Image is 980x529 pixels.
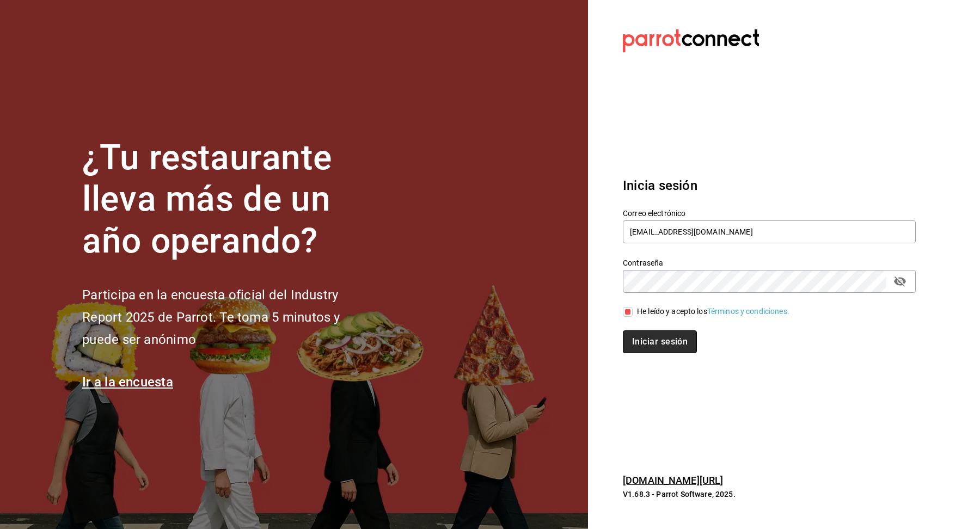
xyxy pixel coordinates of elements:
input: Ingresa tu correo electrónico [623,220,916,243]
p: V1.68.3 - Parrot Software, 2025. [623,489,916,500]
a: Ir a la encuesta [82,374,173,390]
h3: Inicia sesión [623,176,916,195]
a: Términos y condiciones. [707,307,789,316]
a: [DOMAIN_NAME][URL] [623,475,723,486]
button: passwordField [891,272,909,291]
h1: ¿Tu restaurante lleva más de un año operando? [82,137,376,262]
button: Iniciar sesión [623,330,697,353]
label: Contraseña [623,259,916,266]
label: Correo electrónico [623,209,916,217]
div: He leído y acepto los [637,306,789,317]
h2: Participa en la encuesta oficial del Industry Report 2025 de Parrot. Te toma 5 minutos y puede se... [82,284,376,350]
